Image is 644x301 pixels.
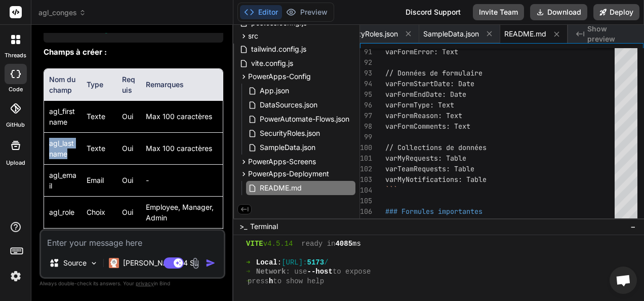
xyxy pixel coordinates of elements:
[385,90,466,99] span: varFormEndDate: Date
[385,207,482,216] span: ### Formules importantes
[109,258,119,268] img: Claude 4 Sonnet
[385,100,454,109] span: varFormType: Text
[385,154,466,163] span: varMyRequests: Table
[82,69,117,101] th: Type
[44,196,82,228] td: agl_role
[44,47,107,57] strong: Champs à créer :
[385,185,397,195] span: ```
[7,268,24,285] img: settings
[82,196,117,228] td: Choix
[141,196,223,228] td: Employee, Manager, Admin
[360,217,372,228] div: 107
[246,258,248,268] span: ➜
[250,57,294,69] span: vite.config.js
[423,29,479,39] span: SampleData.json
[587,24,636,44] span: Show preview
[240,5,282,19] button: Editor
[256,267,286,277] span: Network
[273,277,324,286] span: to show help
[248,169,329,179] span: PowerApps-Deployment
[117,228,141,271] td: Oui
[504,29,546,39] span: README.md
[530,4,587,20] button: Download
[360,174,372,185] div: 103
[473,4,524,20] button: Invite Team
[360,185,372,196] div: 104
[277,258,281,268] span: :
[630,221,636,232] span: −
[307,258,325,268] span: 5173
[63,258,87,268] p: Source
[123,258,198,268] p: [PERSON_NAME] 4 S..
[385,143,487,152] span: // Collections de données
[248,277,269,286] span: press
[259,113,350,125] span: PowerAutomate-Flows.json
[44,69,82,101] th: Nom du champ
[360,153,372,164] div: 101
[259,141,316,154] span: SampleData.json
[38,8,86,18] span: agl_conges
[248,71,311,82] span: PowerApps-Config
[281,258,307,268] span: [URL]:
[335,239,352,249] span: 4085
[256,258,277,268] span: Local
[593,4,639,20] button: Deploy
[117,132,141,164] td: Oui
[141,69,223,101] th: Remarques
[360,142,372,153] div: 100
[385,79,474,88] span: varFormStartDate: Date
[259,127,321,139] span: SecurityRoles.json
[246,239,263,249] span: VITE
[360,57,372,68] div: 92
[44,132,82,164] td: agl_lastname
[385,122,470,131] span: varFormComments: Text
[117,100,141,132] td: Oui
[385,175,487,184] span: varMyNotifications: Table
[352,239,361,249] span: ms
[190,257,202,269] img: attachment
[6,159,25,167] label: Upload
[360,206,372,217] div: 106
[141,100,223,132] td: Max 100 caractères
[44,164,82,196] td: agl_email
[628,218,638,235] button: −
[72,25,189,34] span: 'affichage : Utilisateurs AGL
[141,164,223,196] td: -
[259,182,303,194] span: README.md
[360,196,372,206] div: 105
[338,29,398,39] span: SecurityRoles.json
[141,228,223,271] td: Logistique, Commercial, Administratif, IT, RH
[307,267,333,277] span: --host
[263,239,293,249] span: v4.5.14
[282,5,332,19] button: Preview
[82,228,117,271] td: Choix
[360,47,372,57] div: 91
[248,31,258,41] span: src
[301,239,335,249] span: ready in
[239,221,247,232] span: >_
[206,258,216,268] img: icon
[360,68,372,79] div: 93
[248,157,316,167] span: PowerApps-Screens
[385,111,462,120] span: varFormReason: Text
[360,132,372,142] div: 99
[259,99,318,111] span: DataSources.json
[246,267,248,277] span: ➜
[117,164,141,196] td: Oui
[39,279,225,288] p: Always double-check its answers. Your in Bind
[82,100,117,132] td: Texte
[360,164,372,174] div: 102
[610,267,637,294] div: Ouvrir le chat
[6,121,25,129] label: GitHub
[269,277,273,286] span: h
[286,267,307,277] span: : use
[399,4,467,20] div: Discord Support
[333,267,371,277] span: to expose
[360,89,372,100] div: 95
[117,69,141,101] th: Requis
[250,221,278,232] span: Terminal
[90,259,98,268] img: Pick Models
[246,277,248,286] span: ➜
[9,85,23,94] label: code
[250,43,307,55] span: tailwind.config.js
